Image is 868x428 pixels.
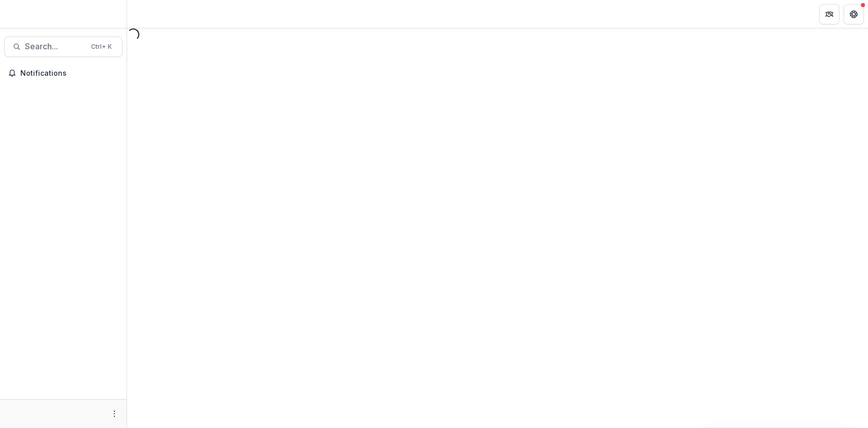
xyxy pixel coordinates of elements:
button: Partners [819,4,840,24]
button: More [108,408,121,420]
span: Notifications [20,69,118,78]
div: Ctrl + K [89,41,114,52]
span: Search... [25,42,85,51]
button: Get Help [844,4,864,24]
button: Search... [4,37,123,57]
button: Notifications [4,65,123,81]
